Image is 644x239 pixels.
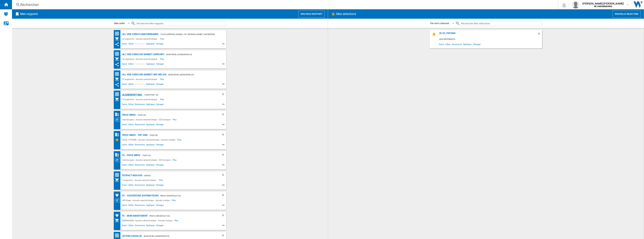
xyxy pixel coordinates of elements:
[19,10,39,18] h2: Mes rapports
[115,158,121,162] div: Vision Catégorie
[115,52,121,56] div: Matrice des prix
[221,214,226,218] div: Supprimer
[134,103,145,107] span: Renommer
[121,153,140,158] div: FC - PRICE INDEX
[121,163,128,168] span: Ouvrir
[155,123,164,127] span: Partager
[155,143,164,147] span: Partager
[173,117,177,122] span: Plus
[121,214,148,218] div: FC - Mon assortiment
[134,123,145,127] span: Renommer
[121,203,128,208] span: Ouvrir
[121,158,173,162] div: Caméscopes - Aucune caractéristique - 225 marques
[134,143,145,147] span: Renommer
[146,143,155,147] span: Dupliquer
[164,52,218,57] div: - Marché BE (jdewespin) (16)
[121,113,136,117] div: PRICE INDEX
[463,42,472,47] span: Dupliquer
[121,57,160,61] div: 22 segments - Aucune caractéristique -
[134,62,145,67] span: Renommer
[594,5,612,8] b: BE VANDENBORRE
[142,234,214,238] div: - Marché BE (jdewespin) (16)
[146,123,155,127] span: Dupliquer
[121,143,128,147] span: Ouvrir
[115,37,121,41] div: Mon assortiment
[221,153,226,158] div: Supprimer
[155,42,164,47] span: Partager
[121,183,128,188] span: Ouvrir
[160,57,165,61] span: Plus
[146,183,155,188] span: Dupliquer
[612,10,641,18] button: Nouvelle selection
[221,92,226,97] div: Supprimer
[121,82,128,87] span: Ouvrir
[115,198,121,203] div: Vision Catégorie
[121,103,128,107] span: Ouvrir
[121,138,177,142] div: 25-09_TOP2000 - Aucune caractéristique - Aucune marque
[159,178,164,182] span: Plus
[121,218,174,223] div: [UNKNOWN] - Aucune caractéristique - Aucune marque
[298,10,325,18] button: Nouveau rapport
[136,113,214,117] div: - TOUS (18)
[115,233,121,238] div: Matrice des prix
[134,42,145,47] span: Renommer
[174,218,179,223] span: Plus
[221,113,226,117] div: Supprimer
[134,203,145,208] span: Renommer
[115,132,121,137] div: Base 100
[221,173,226,178] div: Supprimer
[136,21,226,26] input: Rechercher Mes rapports
[146,203,155,208] span: Dupliquer
[115,173,121,177] div: Matrice des prix
[121,234,142,238] div: Action Coolblue
[537,32,542,37] div: Supprimer
[148,133,214,138] div: - TOUS (18)
[146,103,155,107] span: Dupliquer
[159,193,214,198] div: - Profil par défaut (16)
[121,92,142,97] div: Alignement Fnac
[121,178,159,182] div: 2 segments - Aucune caractéristique -
[128,203,134,208] span: Editer
[121,117,173,122] div: Caméscopes - Aucune caractéristique - 225 marques
[438,32,537,37] div: 25-09_TOP2000
[177,138,182,142] span: Plus
[142,92,214,97] div: - "Align Fnac" (3)
[134,163,145,168] span: Renommer
[572,1,579,8] img: profile.jpg
[128,62,134,67] span: Editer
[438,37,542,42] div: 2000 références
[128,123,134,127] span: Editer
[134,82,145,87] span: Renommer
[146,62,155,67] span: Dupliquer
[172,198,177,203] span: Plus
[115,42,119,47] ng-md-icon: Ce rapport a été partagé avec vous
[128,163,134,168] span: Editer
[115,97,121,102] div: Mon assortiment
[158,32,219,37] div: - "Click & [PERSON_NAME] + CB + [PERSON_NAME]" (jdewespin) (11)
[121,32,158,37] div: ALL VDB CODICS C&M/CB/BRANDS
[115,31,121,36] div: Matrice des prix
[20,2,548,7] div: Rechercher
[121,42,128,47] span: Ouvrir
[115,218,121,223] div: Mon assortiment
[460,21,542,26] input: Rechercher Mes sélections
[155,103,164,107] span: Partager
[173,158,177,162] span: Plus
[121,198,172,203] div: Affichage - Aucune caractéristique - Aucune marque
[115,62,119,67] ng-md-icon: Ce rapport a été partagé avec vous
[128,82,134,87] span: Editer
[121,52,165,57] div: ALL VDB CODICS BE MARKET (hors MP)
[121,77,160,81] div: 22 segments - Aucune caractéristique -
[140,153,214,158] div: - TOUS (18)
[121,224,128,228] span: Ouvrir
[115,72,121,76] div: Matrice des prix
[155,203,164,208] span: Partager
[115,152,121,157] div: Base 100
[115,117,121,122] div: Vision Catégorie
[115,193,121,198] div: Couverture des distributeurs
[155,62,164,67] span: Partager
[115,213,121,218] div: Couverture des distributeurs
[155,224,164,228] span: Partager
[128,42,134,47] span: Editer
[115,92,121,97] div: Matrice des prix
